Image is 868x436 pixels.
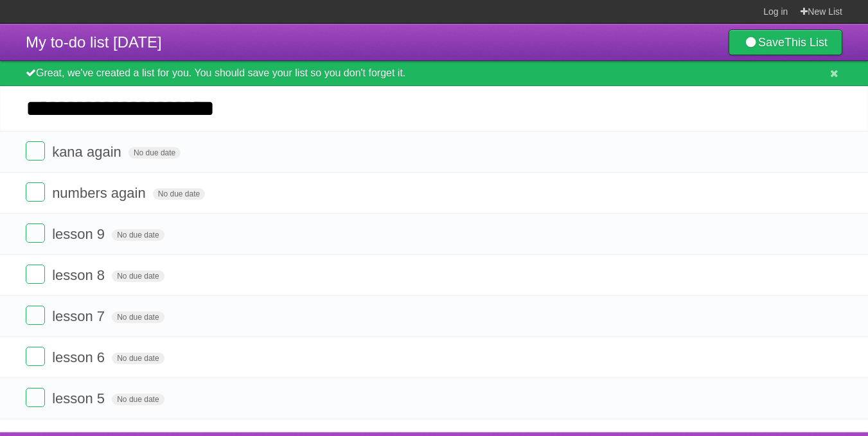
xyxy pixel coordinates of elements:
span: lesson 5 [52,390,108,406]
label: Done [26,347,45,366]
span: lesson 8 [52,267,108,283]
span: My to-do list [DATE] [26,33,162,51]
span: numbers again [52,185,149,201]
span: kana again [52,144,125,160]
span: No due date [112,311,164,323]
span: lesson 9 [52,226,108,242]
span: No due date [112,394,164,405]
label: Done [26,141,45,161]
b: This List [784,36,828,49]
span: lesson 6 [52,349,108,365]
span: No due date [153,188,205,200]
span: No due date [112,353,164,364]
span: No due date [128,147,181,159]
label: Done [26,265,45,284]
label: Done [26,388,45,407]
span: No due date [112,270,164,282]
span: lesson 7 [52,308,108,324]
label: Done [26,182,45,202]
label: Done [26,223,45,243]
label: Done [26,306,45,325]
a: SaveThis List [729,30,842,55]
span: No due date [112,229,164,241]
